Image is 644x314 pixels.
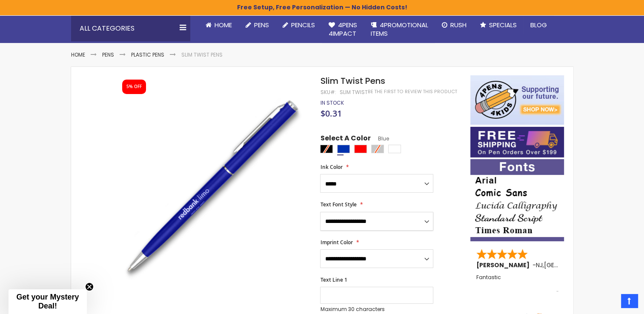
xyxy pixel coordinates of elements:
img: font-personalization-examples [470,159,564,241]
a: Pencils [276,16,322,34]
span: Get your Mystery Deal! [16,293,79,310]
span: Pens [254,20,269,29]
span: Pencils [291,20,315,29]
a: 4Pens4impact [322,16,364,43]
div: 5% OFF [126,84,142,90]
a: Top [621,294,638,308]
span: NJ [536,261,543,269]
div: White [388,145,401,153]
a: Blog [524,16,554,34]
span: In stock [320,99,343,106]
span: Rush [450,20,467,29]
div: Fantastic [476,274,559,293]
span: $0.31 [320,108,341,119]
img: slim_twist_image_blue_1.jpg [114,88,309,282]
img: Free shipping on orders over $199 [470,127,564,157]
span: Blog [530,20,547,29]
span: 4PROMOTIONAL ITEMS [371,20,428,38]
span: Blue [370,135,389,142]
a: Pens [239,16,276,34]
span: Select A Color [320,134,370,145]
a: Rush [435,16,473,34]
span: [GEOGRAPHIC_DATA] [544,261,607,269]
strong: SKU [320,88,336,96]
div: Get your Mystery Deal!Close teaser [9,289,87,314]
div: Slim Twist [339,89,367,96]
a: Specials [473,16,524,34]
span: Specials [489,20,517,29]
span: Home [215,20,232,29]
div: All Categories [71,16,190,41]
p: Maximum 30 characters [320,306,433,313]
span: - , [532,261,607,269]
span: Slim Twist Pens [320,75,385,87]
span: [PERSON_NAME] [476,261,532,269]
a: Home [71,51,85,58]
span: Ink Color [320,163,342,171]
li: Slim Twist Pens [181,51,223,58]
button: Close teaser [85,283,94,291]
a: Pens [102,51,114,58]
span: 4Pens 4impact [329,20,357,38]
div: Red [354,145,367,153]
a: Be the first to review this product [367,88,457,95]
div: Blue [337,145,350,153]
span: Text Line 1 [320,276,347,283]
span: Text Font Style [320,201,356,208]
a: Plastic Pens [131,51,164,58]
span: Imprint Color [320,239,352,246]
a: 4PROMOTIONALITEMS [364,16,435,43]
img: 4pens 4 kids [470,75,564,125]
div: Availability [320,100,343,106]
a: Home [199,16,239,34]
